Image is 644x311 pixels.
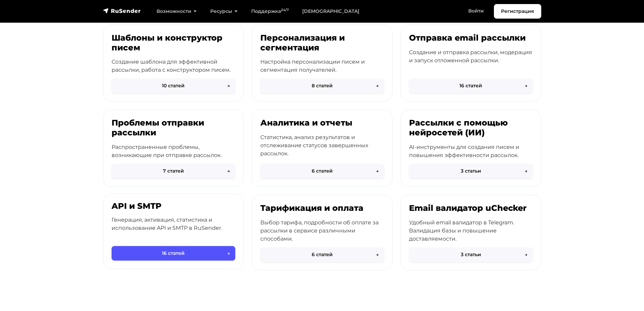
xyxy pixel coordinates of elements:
h3: Email валидатор uChecker [409,203,533,213]
a: Шаблоны и конструктор писем Создание шаблона для эффективной рассылки, работа с конструктором пис... [103,25,244,102]
span: → [376,82,379,89]
button: 3 статьи→ [409,247,533,262]
button: 6 статей→ [260,247,384,262]
a: Поддержка24/7 [244,4,295,18]
h3: Аналитика и отчеты [260,118,384,128]
h3: Проблемы отправки рассылки [112,118,235,138]
a: Регистрация [494,4,541,19]
h3: Тарификация и оплата [260,203,384,213]
p: Распространенные проблемы, возникающие при отправке рассылок. [112,143,235,159]
a: Персонализация и сегментация Настройка персонализации писем и сегментация получателей. 8 статей→ [252,25,392,102]
p: Статистика, анализ результатов и отслеживание статусов завершенных рассылок. [260,133,384,158]
span: → [227,168,230,175]
button: 8 статей→ [260,79,384,93]
h3: API и SMTP [112,201,235,211]
a: Отправка email рассылки Создание и отправка рассылки, модерация и запуск отложенной рассылки. 16 ... [401,25,541,102]
sup: 24/7 [281,8,289,12]
button: 6 статей→ [260,164,384,178]
a: Возможности [150,4,204,18]
p: Создание шаблона для эффективной рассылки, работа с конструктором писем. [112,58,235,74]
h3: Отправка email рассылки [409,33,533,43]
a: Рассылки с помощью нейросетей (ИИ) AI-инструменты для создания писем и повышения эффективности ра... [401,110,541,187]
a: API и SMTP Генерация, активация, статистика и использование API и SMTP в RuSender. 16 статей→ [103,194,244,269]
img: RuSender [103,7,141,14]
a: Войти [461,4,491,18]
button: 3 статьи→ [409,164,533,178]
button: 10 статей→ [112,79,235,93]
span: → [376,251,379,258]
a: Email валидатор uChecker Удобный email валидатор в Telegram. Валидация базы и повышение доставляе... [401,195,541,270]
h3: Рассылки с помощью нейросетей (ИИ) [409,118,533,138]
span: → [227,82,230,89]
span: → [376,168,379,175]
button: 7 статей→ [112,164,235,178]
span: → [525,168,527,175]
button: 16 статей→ [112,246,235,261]
p: Удобный email валидатор в Telegram. Валидация базы и повышение доставляемости. [409,219,533,243]
a: Проблемы отправки рассылки Распространенные проблемы, возникающие при отправке рассылок. 7 статей→ [103,110,244,187]
p: Настройка персонализации писем и сегментация получателей. [260,58,384,74]
button: 16 статей→ [409,79,533,93]
h3: Персонализация и сегментация [260,33,384,53]
span: → [525,251,527,258]
p: AI-инструменты для создания писем и повышения эффективности рассылок. [409,143,533,159]
span: → [525,82,527,89]
span: → [227,250,230,257]
a: [DEMOGRAPHIC_DATA] [295,4,366,18]
a: Ресурсы [204,4,244,18]
p: Создание и отправка рассылки, модерация и запуск отложенной рассылки. [409,48,533,65]
p: Выбор тарифа, подробности об оплате за рассылки в сервисе различными способами. [260,219,384,243]
a: Тарификация и оплата Выбор тарифа, подробности об оплате за рассылки в сервисе различными способа... [252,195,392,270]
h3: Шаблоны и конструктор писем [112,33,235,53]
p: Генерация, активация, статистика и использование API и SMTP в RuSender. [112,216,235,232]
a: Аналитика и отчеты Статистика, анализ результатов и отслеживание статусов завершенных рассылок. 6... [252,110,392,187]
